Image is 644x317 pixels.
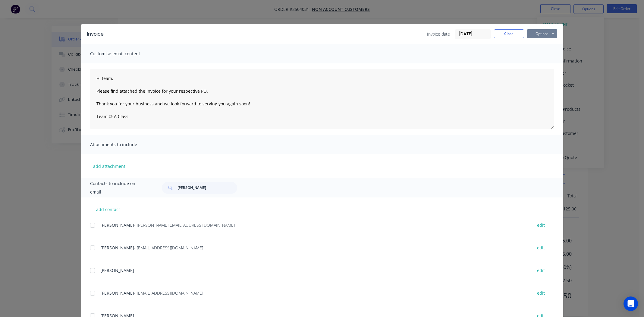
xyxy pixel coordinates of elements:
span: Attachments to include [90,140,156,149]
span: - [EMAIL_ADDRESS][DOMAIN_NAME] [134,245,203,251]
input: Search... [177,182,237,194]
button: edit [533,244,548,252]
span: Customise email content [90,50,156,58]
textarea: Hi team, Please find attached the invoice for your respective PO. Thank you for your business and... [90,69,554,129]
button: edit [533,221,548,229]
span: [PERSON_NAME] [100,267,134,273]
span: Invoice date [427,31,450,37]
button: add attachment [90,162,128,171]
span: - [EMAIL_ADDRESS][DOMAIN_NAME] [134,290,203,296]
button: edit [533,266,548,274]
button: Options [527,29,557,38]
div: Invoice [87,30,104,38]
span: - [PERSON_NAME][EMAIL_ADDRESS][DOMAIN_NAME] [134,222,235,228]
span: [PERSON_NAME] [100,222,134,228]
span: [PERSON_NAME] [100,245,134,251]
button: Close [494,29,524,38]
span: [PERSON_NAME] [100,290,134,296]
button: edit [533,289,548,297]
span: Contacts to include on email [90,179,147,196]
button: add contact [90,205,126,214]
div: Open Intercom Messenger [624,296,638,311]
